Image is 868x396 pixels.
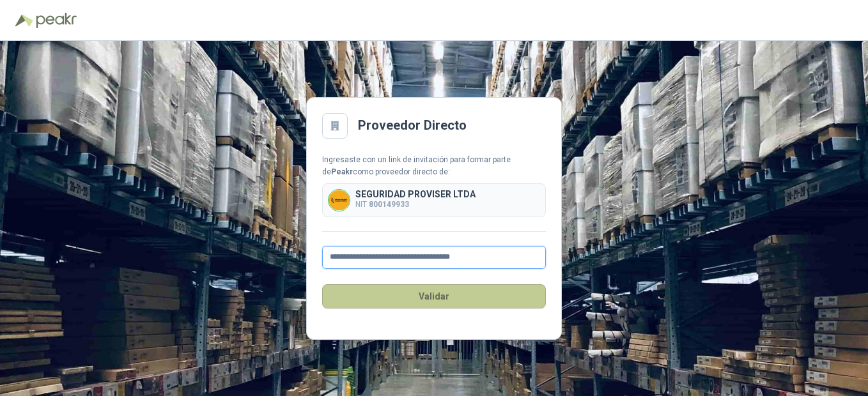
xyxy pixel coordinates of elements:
div: Ingresaste con un link de invitación para formar parte de como proveedor directo de: [322,154,546,178]
img: Company Logo [329,190,350,211]
h2: Proveedor Directo [358,116,467,135]
p: NIT [355,199,476,211]
b: Peakr [331,167,353,176]
p: SEGURIDAD PROVISER LTDA [355,190,476,199]
img: Peakr [36,13,77,28]
img: Logo [15,14,33,27]
b: 800149933 [369,200,409,209]
button: Validar [322,284,546,308]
